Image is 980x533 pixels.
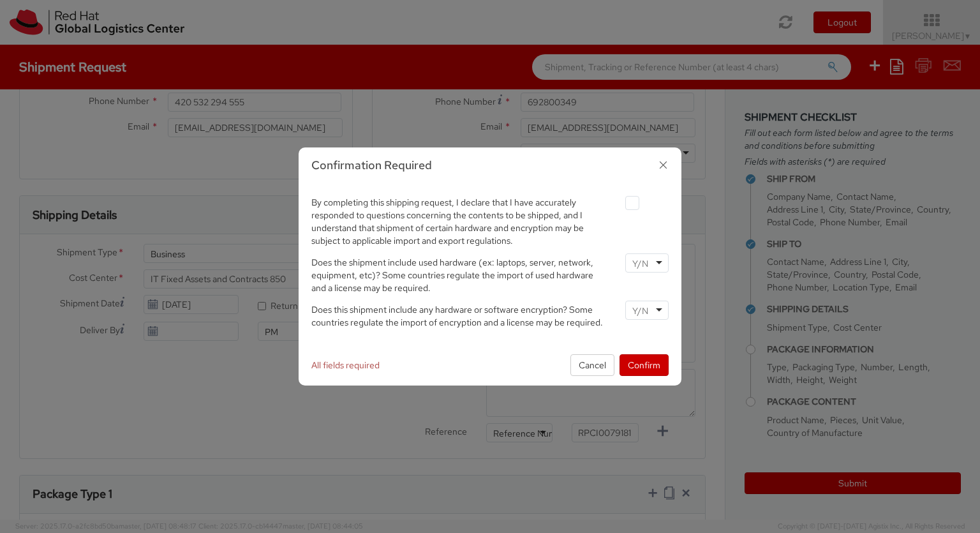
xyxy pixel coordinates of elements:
span: Does this shipment include any hardware or software encryption? Some countries regulate the impor... [311,304,603,328]
input: Y/N [632,304,651,317]
button: Cancel [570,354,614,376]
span: Does the shipment include used hardware (ex: laptops, server, network, equipment, etc)? Some coun... [311,257,593,294]
h3: Confirmation Required [311,157,669,174]
span: By completing this shipping request, I declare that I have accurately responded to questions conc... [311,197,584,246]
input: Y/N [632,257,651,270]
button: Confirm [620,354,669,376]
span: All fields required [311,359,380,371]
